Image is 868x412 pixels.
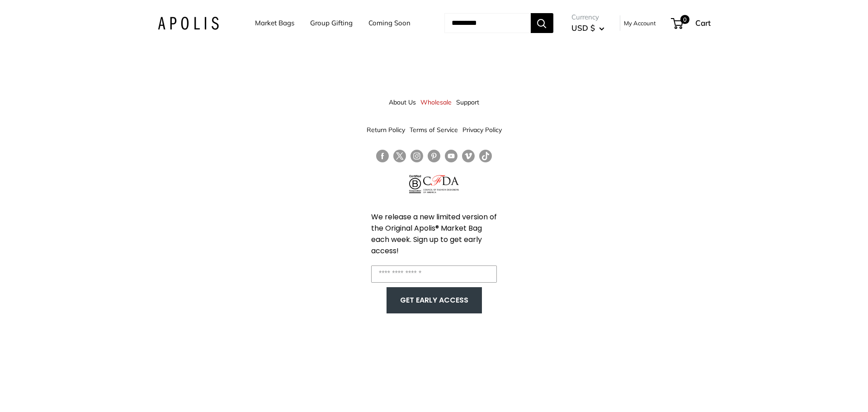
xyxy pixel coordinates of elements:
a: Terms of Service [410,122,458,138]
a: About Us [389,94,416,110]
a: Follow us on Facebook [376,150,389,163]
span: We release a new limited version of the Original Apolis® Market Bag each week. Sign up to get ear... [371,212,497,256]
a: Follow us on Pinterest [428,150,440,163]
button: GET EARLY ACCESS [396,292,473,309]
input: Search... [444,13,531,33]
a: Follow us on Vimeo [462,150,475,163]
button: USD $ [571,21,604,35]
span: 0 [680,15,689,24]
span: USD $ [571,23,595,33]
a: Privacy Policy [462,122,502,138]
a: Coming Soon [368,17,410,29]
img: Council of Fashion Designers of America Member [423,175,459,193]
input: Enter your email [371,265,497,283]
a: Group Gifting [310,17,353,29]
a: Follow us on YouTube [445,150,458,163]
span: Cart [695,18,711,28]
a: My Account [624,18,656,28]
span: Currency [571,11,604,24]
a: Wholesale [420,94,452,110]
a: Follow us on Tumblr [479,150,492,163]
a: 0 Cart [672,16,711,30]
img: Apolis [158,17,219,30]
a: Support [456,94,479,110]
a: Follow us on Instagram [410,150,423,163]
img: Certified B Corporation [409,175,421,193]
a: Market Bags [255,17,294,29]
a: Follow us on Twitter [393,150,406,166]
a: Return Policy [367,122,405,138]
button: Search [531,13,553,33]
